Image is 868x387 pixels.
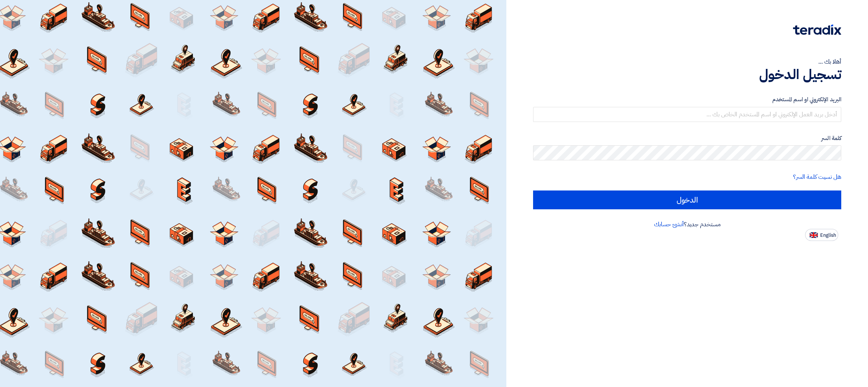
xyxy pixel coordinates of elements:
[533,134,841,143] label: كلمة السر
[820,233,836,238] span: English
[805,229,838,241] button: English
[533,190,841,209] input: الدخول
[810,232,818,238] img: en-US.png
[533,57,841,66] div: أهلا بك ...
[793,172,841,181] a: هل نسيت كلمة السر؟
[533,107,841,122] input: أدخل بريد العمل الإلكتروني او اسم المستخدم الخاص بك ...
[654,220,684,229] a: أنشئ حسابك
[793,24,841,35] img: Teradix logo
[533,95,841,104] label: البريد الإلكتروني او اسم المستخدم
[533,220,841,229] div: مستخدم جديد؟
[533,66,841,83] h1: تسجيل الدخول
